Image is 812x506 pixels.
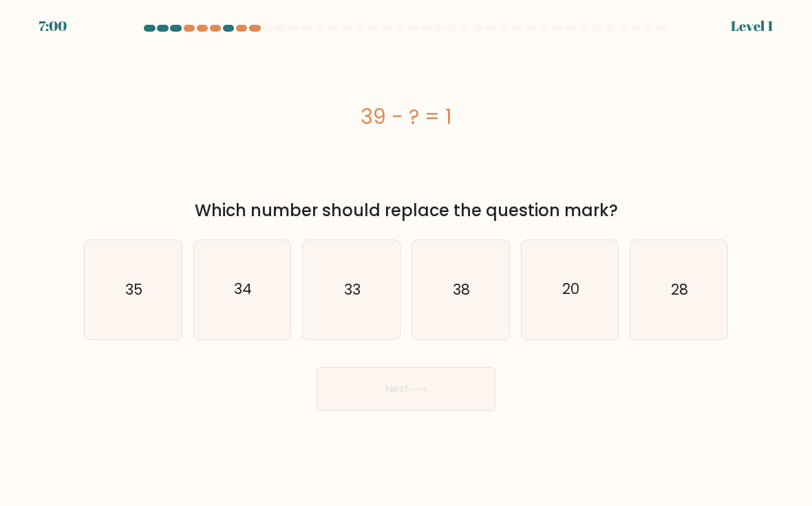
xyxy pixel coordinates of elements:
div: Level 1 [731,17,773,37]
div: 7:00 [39,17,67,37]
text: 35 [125,280,142,300]
button: Next [317,368,495,412]
text: 34 [234,280,252,300]
text: 28 [672,280,689,300]
div: 39 - ? = 1 [84,102,728,133]
text: 20 [562,280,579,300]
div: Which number should replace the question mark? [92,199,720,224]
text: 38 [453,280,470,300]
text: 33 [344,280,361,300]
